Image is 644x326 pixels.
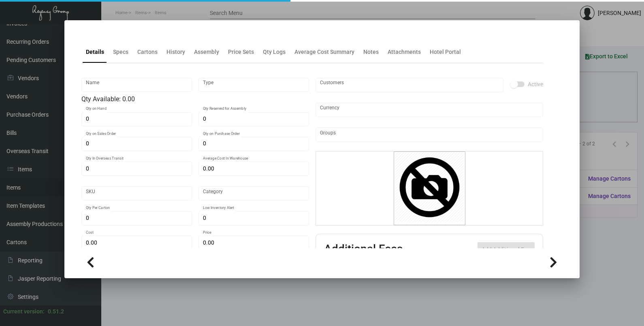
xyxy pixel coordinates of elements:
[263,48,286,56] div: Qty Logs
[320,82,499,88] input: Add new..
[324,242,403,257] h2: Additional Fees
[294,48,354,56] div: Average Cost Summary
[320,132,539,138] input: Add new..
[3,307,45,316] div: Current version:
[86,48,104,56] div: Details
[228,48,254,56] div: Price Sets
[388,48,421,56] div: Attachments
[363,48,379,56] div: Notes
[81,94,309,104] div: Qty Available: 0.00
[528,79,543,89] span: Active
[166,48,185,56] div: History
[482,246,531,253] span: Add Additional Fee
[430,48,461,56] div: Hotel Portal
[137,48,158,56] div: Cartons
[478,242,535,257] button: Add Additional Fee
[48,307,64,316] div: 0.51.2
[194,48,219,56] div: Assembly
[113,48,128,56] div: Specs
